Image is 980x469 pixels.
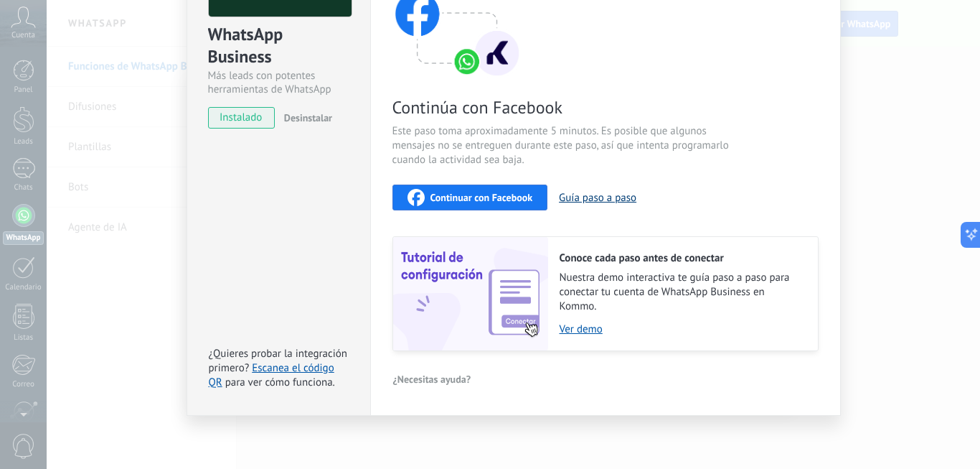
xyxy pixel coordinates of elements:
[209,361,334,389] a: Escanea el código QR
[392,368,472,390] button: ¿Necesitas ayuda?
[560,251,804,265] h2: Conoce cada paso antes de conectar
[284,111,332,124] span: Desinstalar
[560,322,804,336] a: Ver demo
[560,271,804,314] span: Nuestra demo interactiva te guía paso a paso para conectar tu cuenta de WhatsApp Business en Kommo.
[208,69,349,96] div: Más leads con potentes herramientas de WhatsApp
[392,185,548,210] button: Continuar con Facebook
[393,374,471,384] span: ¿Necesitas ayuda?
[559,191,636,205] button: Guía paso a paso
[392,96,734,119] span: Continúa con Facebook
[392,124,734,167] span: Este paso toma aproximadamente 5 minutos. Es posible que algunos mensajes no se entreguen durante...
[209,107,274,129] span: instalado
[225,376,335,389] span: para ver cómo funciona.
[208,23,349,69] div: WhatsApp Business
[430,192,533,203] span: Continuar con Facebook
[209,347,348,375] span: ¿Quieres probar la integración primero?
[278,107,332,129] button: Desinstalar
